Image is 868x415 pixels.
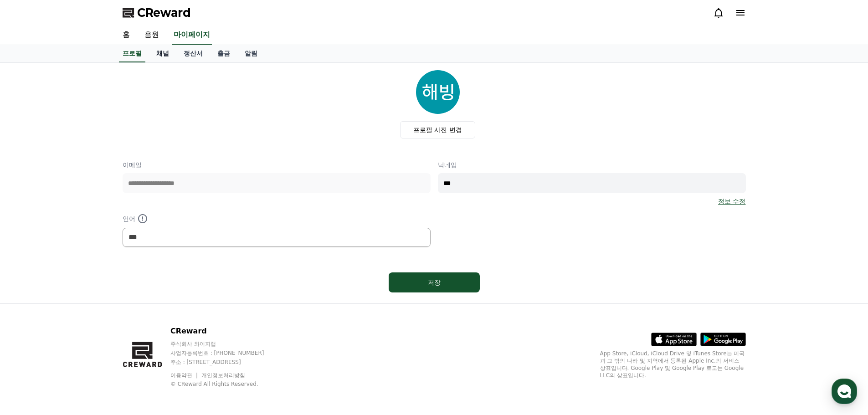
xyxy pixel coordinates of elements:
span: CReward [137,5,191,20]
a: 개인정보처리방침 [201,372,245,379]
span: 설정 [141,302,152,310]
p: CReward [170,326,282,337]
p: © CReward All Rights Reserved. [170,380,282,388]
a: 설정 [118,289,175,312]
a: 정보 수정 [718,197,745,206]
a: 알림 [237,45,265,62]
a: 채널 [149,45,176,62]
label: 프로필 사진 변경 [400,121,475,138]
a: 홈 [3,289,60,312]
a: 마이페이지 [172,26,212,45]
p: 언어 [123,213,431,224]
div: 저장 [407,278,462,287]
p: 이메일 [123,160,431,169]
a: 음원 [137,26,166,45]
p: 닉네임 [438,160,746,169]
span: 홈 [29,302,34,310]
a: 출금 [210,45,237,62]
a: 대화 [60,289,118,312]
img: profile_image [416,70,460,114]
p: App Store, iCloud, iCloud Drive 및 iTunes Store는 미국과 그 밖의 나라 및 지역에서 등록된 Apple Inc.의 서비스 상표입니다. Goo... [600,350,746,379]
a: 프로필 [119,45,145,62]
p: 주식회사 와이피랩 [170,340,282,348]
p: 주소 : [STREET_ADDRESS] [170,359,282,366]
p: 사업자등록번호 : [PHONE_NUMBER] [170,349,282,357]
button: 저장 [389,272,480,292]
span: 대화 [83,303,94,310]
a: 홈 [115,26,137,45]
a: 정산서 [176,45,210,62]
a: 이용약관 [170,372,199,379]
a: CReward [123,5,191,20]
